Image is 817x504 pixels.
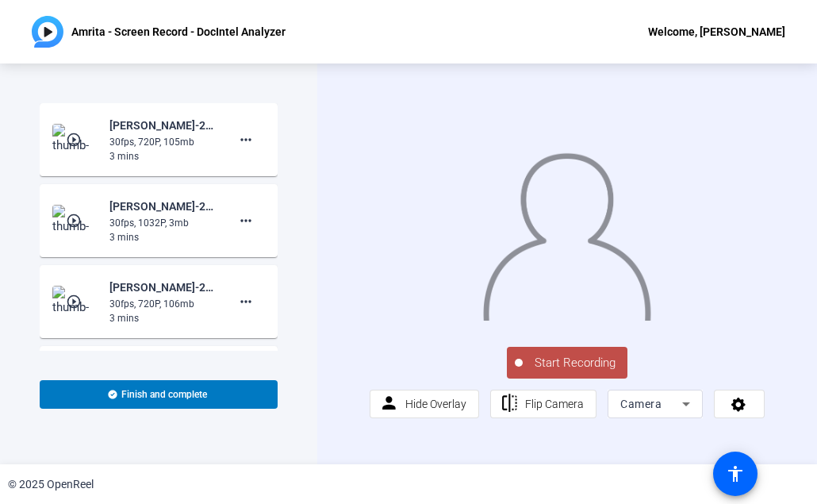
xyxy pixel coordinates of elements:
span: Flip Camera [525,398,584,410]
img: thumb-nail [52,286,99,317]
button: Flip Camera [490,390,597,418]
div: 30fps, 720P, 106mb [109,297,216,311]
mat-icon: play_circle_outline [66,132,85,148]
mat-icon: flip [500,394,520,414]
span: Hide Overlay [405,398,466,410]
div: Welcome, [PERSON_NAME] [648,22,785,41]
img: thumb-nail [52,124,99,156]
span: Start Recording [523,354,627,372]
div: [PERSON_NAME]-25-7268 Everyday AI Q4 2025 Video Series-Amrita - Screen Record - DocIntel Analyzer... [109,278,216,297]
div: 30fps, 1032P, 3mb [109,216,216,230]
mat-icon: play_circle_outline [66,213,85,229]
img: overlay [481,143,652,321]
div: 3 mins [109,149,216,164]
img: OpenReel logo [32,16,63,48]
div: 30fps, 720P, 105mb [109,135,216,149]
button: Hide Overlay [370,390,479,418]
div: [PERSON_NAME]-25-7268 Everyday AI Q4 2025 Video Series-Amrita - Screen Record - DocIntel Analyzer... [109,116,216,135]
p: Amrita - Screen Record - DocIntel Analyzer [71,22,286,41]
div: © 2025 OpenReel [8,476,94,493]
div: 3 mins [109,311,216,325]
button: Finish and complete [40,380,278,409]
mat-icon: person [379,394,399,414]
button: Start Recording [507,347,627,379]
div: 3 mins [109,230,216,244]
mat-icon: accessibility [726,464,745,483]
span: Camera [620,398,662,410]
mat-icon: more_horiz [236,292,255,311]
div: [PERSON_NAME]-25-7268 Everyday AI Q4 2025 Video Series-Amrita - Screen Record - DocIntel Analyzer... [109,197,216,216]
span: Finish and complete [121,388,207,401]
mat-icon: more_horiz [236,130,255,149]
mat-icon: play_circle_outline [66,294,85,310]
mat-icon: more_horiz [236,211,255,230]
img: thumb-nail [52,205,99,237]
